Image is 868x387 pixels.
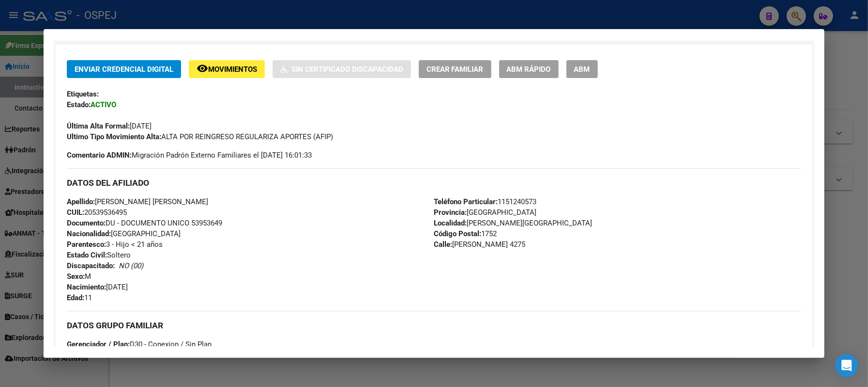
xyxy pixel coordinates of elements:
button: Crear Familiar [419,60,491,78]
span: Enviar Credencial Digital [75,65,173,74]
button: ABM Rápido [499,60,559,78]
strong: Gerenciador / Plan: [67,340,130,349]
span: 1151240573 [434,197,537,206]
strong: Etiquetas: [67,90,99,98]
strong: Discapacitado: [67,261,115,270]
span: [DATE] [67,122,152,130]
strong: Nacionalidad: [67,229,111,238]
strong: Ultimo Tipo Movimiento Alta: [67,132,161,141]
span: D30 - Conexion / Sin Plan [67,340,212,349]
strong: Calle: [434,240,453,249]
span: Migración Padrón Externo Familiares el [DATE] 16:01:33 [67,150,312,161]
span: [GEOGRAPHIC_DATA] [434,208,537,217]
span: Soltero [67,251,131,259]
strong: Teléfono Particular: [434,197,498,206]
strong: Código Postal: [434,229,482,238]
strong: Nacimiento: [67,283,106,291]
span: [DATE] [67,283,128,291]
strong: Sexo: [67,272,85,281]
button: ABM [566,60,598,78]
span: [PERSON_NAME] [PERSON_NAME] [67,197,208,206]
span: Movimientos [208,65,257,74]
span: Crear Familiar [426,65,484,74]
span: ABM [574,65,590,74]
span: Sin Certificado Discapacidad [291,65,403,74]
span: M [67,272,91,281]
strong: Localidad: [434,219,467,227]
strong: CUIL: [67,208,84,217]
div: Open Intercom Messenger [835,354,858,377]
h3: DATOS GRUPO FAMILIAR [67,320,802,331]
strong: Edad: [67,293,84,302]
span: ALTA POR REINGRESO REGULARIZA APORTES (AFIP) [67,132,333,141]
mat-icon: remove_red_eye [197,63,208,74]
i: NO (00) [119,261,143,270]
strong: Estado Civil: [67,251,107,259]
strong: Apellido: [67,197,95,206]
strong: Última Alta Formal: [67,122,130,130]
h3: DATOS DEL AFILIADO [67,177,802,188]
button: Movimientos [189,60,265,78]
strong: Estado: [67,100,91,109]
span: 3 - Hijo < 21 años [67,240,163,249]
strong: ACTIVO [91,100,116,109]
span: [PERSON_NAME][GEOGRAPHIC_DATA] [434,219,593,227]
span: 20539536495 [67,208,127,217]
span: [PERSON_NAME] 4275 [434,240,526,249]
strong: Parentesco: [67,240,106,249]
strong: Documento: [67,219,106,227]
span: DU - DOCUMENTO UNICO 53953649 [67,219,222,227]
button: Enviar Credencial Digital [67,60,181,78]
span: ABM Rápido [507,65,551,74]
strong: Provincia: [434,208,467,217]
span: [GEOGRAPHIC_DATA] [67,229,181,238]
button: Sin Certificado Discapacidad [273,60,411,78]
span: 1752 [434,229,497,238]
strong: Comentario ADMIN: [67,151,132,160]
span: 11 [67,293,92,302]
